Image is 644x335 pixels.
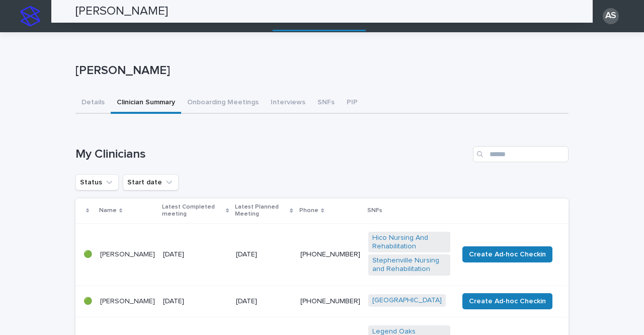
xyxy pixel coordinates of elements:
p: Phone [299,205,318,216]
button: Create Ad-hoc Checkin [462,293,552,309]
tr: 🟢[PERSON_NAME][DATE][DATE][PHONE_NUMBER]Hico Nursing And Rehabilitation Stephenville Nursing and ... [75,223,569,286]
p: [PERSON_NAME] [100,297,155,306]
p: [DATE] [163,297,228,306]
div: AS [603,8,619,24]
a: [PHONE_NUMBER] [300,251,360,258]
button: Details [75,93,111,114]
input: Search [473,146,569,162]
p: [DATE] [236,297,292,306]
h1: My Clinicians [75,147,469,162]
p: [PERSON_NAME] [100,250,155,259]
p: 🟢 [84,297,92,306]
button: PIP [341,93,364,114]
p: 🟢 [84,250,92,259]
a: Hico Nursing And Rehabilitation [372,234,446,251]
tr: 🟢[PERSON_NAME][DATE][DATE][PHONE_NUMBER]‬[GEOGRAPHIC_DATA] Create Ad-hoc Checkin [75,286,569,317]
button: Create Ad-hoc Checkin [462,246,552,262]
button: Clinician Summary [111,93,181,114]
button: SNFs [311,93,341,114]
span: Create Ad-hoc Checkin [469,296,546,306]
button: Onboarding Meetings [181,93,265,114]
p: Latest Completed meeting [162,202,223,220]
p: [DATE] [163,250,228,259]
a: [PHONE_NUMBER]‬ [300,298,360,305]
button: Interviews [265,93,311,114]
button: Status [75,174,119,190]
img: stacker-logo-s-only.png [20,6,40,26]
a: [GEOGRAPHIC_DATA] [372,296,442,305]
p: [PERSON_NAME] [75,63,565,78]
p: Latest Planned Meeting [235,202,287,220]
a: Stephenville Nursing and Rehabilitation [372,256,446,274]
p: [DATE] [236,250,292,259]
button: Start date [123,174,179,190]
p: Name [99,205,117,216]
span: Create Ad-hoc Checkin [469,249,546,259]
p: SNFs [367,205,382,216]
